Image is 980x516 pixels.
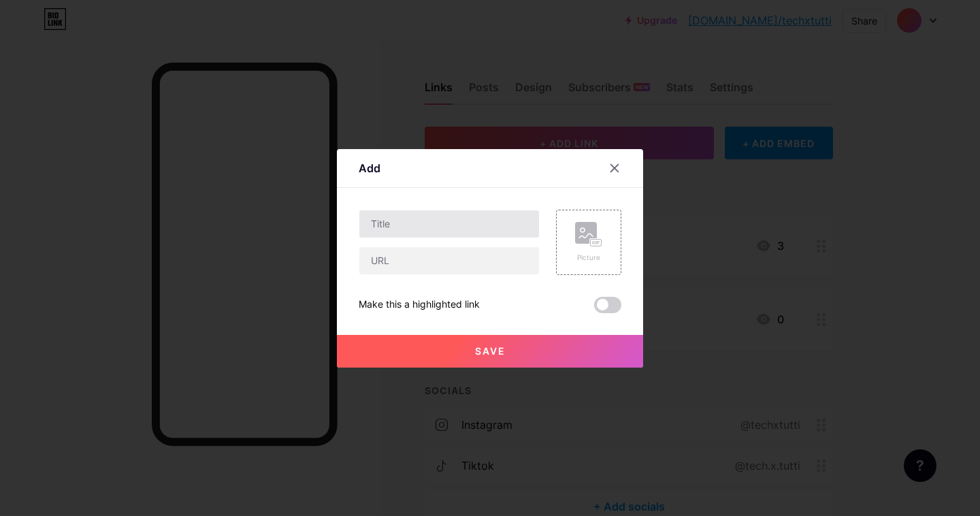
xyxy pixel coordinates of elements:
[359,160,380,176] div: Add
[359,210,539,238] input: Title
[337,335,643,368] button: Save
[575,253,602,263] div: Picture
[475,345,506,357] span: Save
[359,297,480,313] div: Make this a highlighted link
[359,247,539,274] input: URL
